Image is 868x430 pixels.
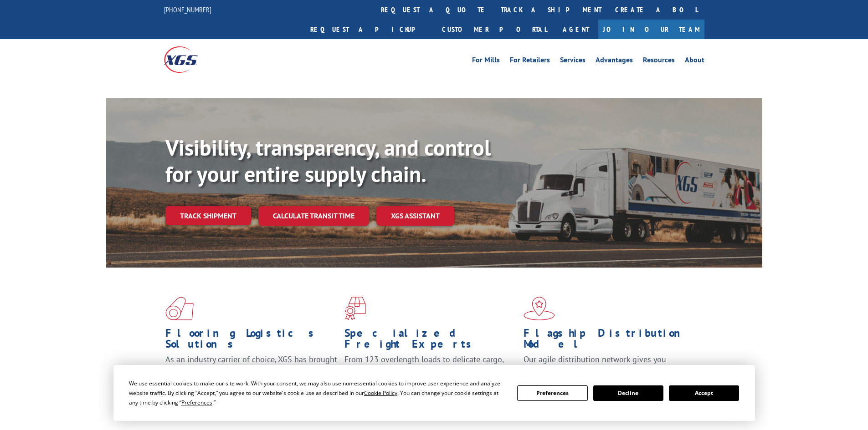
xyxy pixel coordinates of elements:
div: Cookie Consent Prompt [113,365,755,421]
button: Decline [593,385,663,401]
span: Our agile distribution network gives you nationwide inventory management on demand. [524,354,691,375]
a: For Retailers [510,56,550,66]
span: Cookie Policy [364,389,397,397]
button: Preferences [517,385,587,401]
b: Visibility, transparency, and control for your entire supply chain. [165,133,491,188]
a: Request a pickup [303,20,435,39]
a: XGS ASSISTANT [376,206,454,226]
img: xgs-icon-flagship-distribution-model-red [524,297,555,320]
span: As an industry carrier of choice, XGS has brought innovation and dedication to flooring logistics... [165,354,337,386]
p: From 123 overlength loads to delicate cargo, our experienced staff knows the best way to move you... [344,354,517,395]
a: Resources [643,56,675,66]
a: Calculate transit time [258,206,369,226]
img: xgs-icon-total-supply-chain-intelligence-red [165,297,194,320]
img: xgs-icon-focused-on-flooring-red [344,297,366,320]
h1: Flagship Distribution Model [524,328,696,354]
a: Advantages [596,56,633,66]
a: Customer Portal [435,20,554,39]
div: We use essential cookies to make our site work. With your consent, we may also use non-essential ... [129,379,506,407]
h1: Specialized Freight Experts [344,328,517,354]
a: For Mills [472,56,500,66]
span: Preferences [181,399,212,406]
a: Join Our Team [598,20,704,39]
h1: Flooring Logistics Solutions [165,328,338,354]
a: Agent [554,20,598,39]
a: Track shipment [165,206,251,225]
a: About [685,56,704,66]
a: [PHONE_NUMBER] [164,5,211,14]
a: Services [560,56,586,66]
button: Accept [669,385,739,401]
